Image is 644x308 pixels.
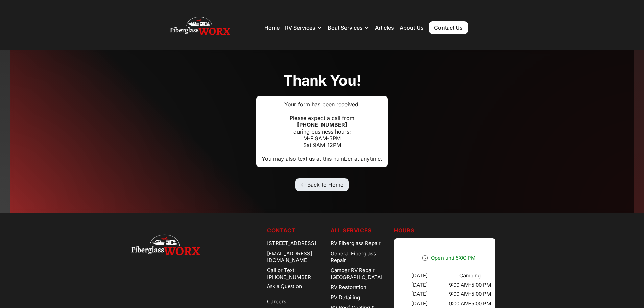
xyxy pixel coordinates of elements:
[459,272,481,279] div: Camping
[411,291,428,298] div: [DATE]
[331,292,389,303] a: RV Detailing
[267,226,325,234] h5: Contact
[267,265,325,282] a: Call or Text: [PHONE_NUMBER]
[449,282,491,288] div: 9:00 AM - 5:00 PM
[170,14,230,41] img: Fiberglass WorX – RV Repair, RV Roof & RV Detailing
[411,282,428,288] div: [DATE]
[264,24,280,31] a: Home
[331,248,389,265] a: General Fiberglass Repair
[285,18,322,38] div: RV Services
[331,238,389,248] a: RV Fiberglass Repair
[411,272,428,279] div: [DATE]
[449,300,491,307] div: 9:00 AM - 5:00 PM
[262,101,382,162] div: Your form has been received. Please expect a call from during business hours: M-F 9AM-5PM Sat 9AM...
[456,255,476,261] time: 5:00 PM
[267,282,325,290] a: Ask a Question
[328,18,369,38] div: Boat Services
[431,255,476,261] span: Open until
[411,300,428,307] div: [DATE]
[328,24,363,31] div: Boat Services
[400,24,424,31] a: About Us
[267,297,325,307] a: Careers
[449,291,491,298] div: 9:00 AM - 5:00 PM
[267,248,325,265] div: [EMAIL_ADDRESS][DOMAIN_NAME]
[267,238,325,248] div: [STREET_ADDRESS]
[285,24,315,31] div: RV Services
[331,226,389,234] h5: ALL SERVICES
[297,121,347,128] strong: [PHONE_NUMBER]
[283,72,361,90] h1: Thank you!
[429,21,468,34] a: Contact Us
[295,178,349,191] a: <- Back to Home
[375,24,394,31] a: Articles
[331,265,389,282] a: Camper RV Repair [GEOGRAPHIC_DATA]
[331,282,389,292] a: RV Restoration
[394,226,513,234] h5: Hours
